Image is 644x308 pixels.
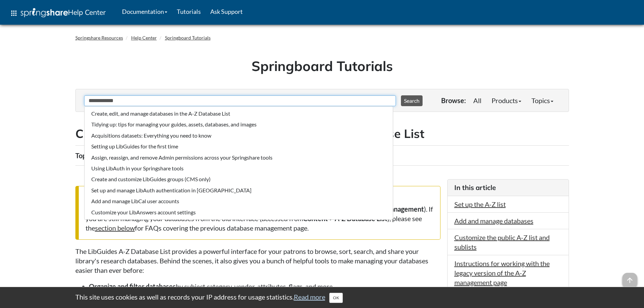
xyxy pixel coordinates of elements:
[294,293,325,301] a: Read more
[75,125,569,142] h2: Create, edit, and manage databases in the A-Z Database List
[88,163,389,174] li: Using LibAuth in your Springshare tools
[84,106,393,220] ul: Suggested results
[441,96,466,105] p: Browse:
[454,259,550,286] a: Instructions for working with the legacy version of the A-Z management page
[454,183,562,192] h3: In this article
[69,292,576,303] div: This site uses cookies as well as records your IP address for usage statistics.
[206,3,247,20] a: Ask Support
[172,3,206,20] a: Tutorials
[75,246,440,275] p: The LibGuides A-Z Database List provides a powerful interface for your patrons to browse, sort, s...
[117,3,172,20] a: Documentation
[401,95,423,106] button: Search
[5,3,111,23] a: apps Help Center
[88,119,389,130] li: Tidying up: tips for managing your guides, assets, databases, and images
[468,94,486,107] a: All
[88,207,389,218] li: Customize your LibAnswers account settings
[80,56,564,75] h1: Springboard Tutorials
[88,108,389,119] li: Create, edit, and manage databases in the A-Z Database List
[622,274,637,282] a: arrow_upward
[10,9,18,17] span: apps
[526,94,558,107] a: Topics
[89,282,176,290] strong: Organize and filter databases
[68,8,106,17] span: Help Center
[88,185,389,196] li: Set up and manage LibAuth authentication in [GEOGRAPHIC_DATA]
[89,282,440,291] li: by subject category, vendor, attributes, flags, and more.
[88,196,389,207] li: Add and manage LibCal user accounts
[454,233,550,251] a: Customize the public A-Z list and sublists
[75,35,123,41] a: Springshare Resources
[131,35,157,41] a: Help Center
[329,293,343,303] button: Close
[88,141,389,152] li: Setting up LibGuides for the first time
[622,273,637,288] span: arrow_upward
[75,149,98,162] div: Topics:
[165,35,211,41] a: Springboard Tutorials
[454,217,533,225] a: Add and manage databases
[88,174,389,185] li: Create and customize LibGuides groups (CMS only)
[21,8,68,17] img: Springshare
[95,224,135,232] a: section below
[454,200,506,208] a: Set up the A-Z list
[88,152,389,163] li: Assign, reassign, and remove Admin permissions across your Springshare tools
[486,94,526,107] a: Products
[88,130,389,141] li: Acquisitions datasets: Everything you need to know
